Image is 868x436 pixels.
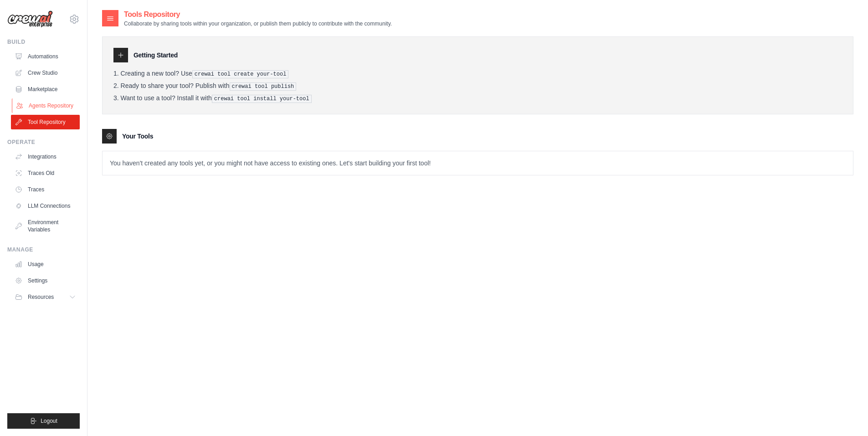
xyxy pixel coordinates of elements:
[7,138,80,146] div: Operate
[11,273,80,288] a: Settings
[12,98,81,113] a: Agents Repository
[113,70,842,78] li: Creating a new tool? Use
[124,9,392,20] h2: Tools Repository
[134,51,178,60] h3: Getting Started
[11,199,80,213] a: LLM Connections
[11,290,80,304] button: Resources
[11,66,80,80] a: Crew Studio
[230,82,297,91] pre: crewai tool publish
[11,49,80,64] a: Automations
[11,215,80,237] a: Environment Variables
[11,166,80,180] a: Traces Old
[122,132,153,141] h3: Your Tools
[7,10,53,28] img: Logo
[103,151,853,175] p: You haven't created any tools yet, or you might not have access to existing ones. Let's start bui...
[11,82,80,97] a: Marketplace
[212,95,312,103] pre: crewai tool install your-tool
[11,182,80,197] a: Traces
[11,149,80,164] a: Integrations
[124,20,392,27] p: Collaborate by sharing tools within your organization, or publish them publicly to contribute wit...
[28,293,54,301] span: Resources
[192,70,289,78] pre: crewai tool create your-tool
[41,417,57,425] span: Logout
[7,38,80,46] div: Build
[11,115,80,129] a: Tool Repository
[7,413,80,429] button: Logout
[113,82,842,91] li: Ready to share your tool? Publish with
[11,257,80,272] a: Usage
[7,246,80,253] div: Manage
[113,94,842,103] li: Want to use a tool? Install it with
